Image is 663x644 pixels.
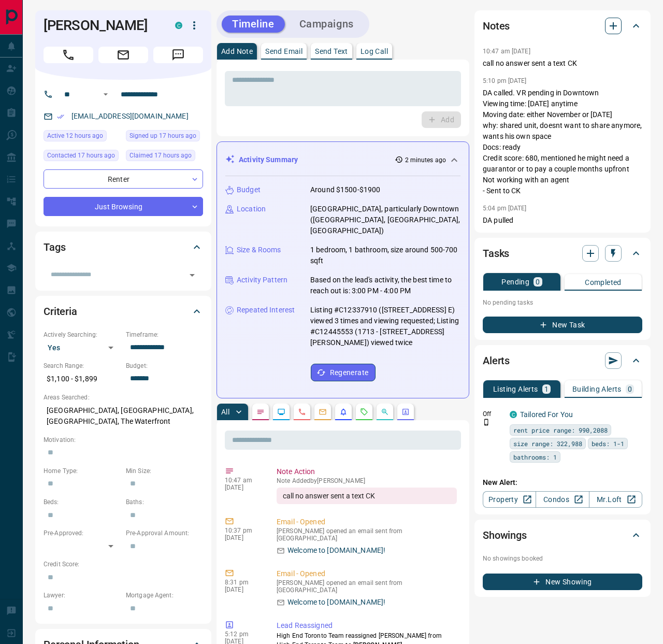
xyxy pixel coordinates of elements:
p: [GEOGRAPHIC_DATA], particularly Downtown ([GEOGRAPHIC_DATA], [GEOGRAPHIC_DATA], [GEOGRAPHIC_DATA]) [310,204,460,236]
span: Email [98,47,148,63]
p: Welcome to [DOMAIN_NAME]! [287,597,385,608]
p: DA pulled [483,215,642,226]
p: 1 bedroom, 1 bathroom, size around 500-700 sqft [310,245,460,266]
p: Pre-Approved: [44,528,121,538]
div: Notes [483,13,642,38]
h2: Criteria [44,303,77,320]
span: size range: 322,988 [513,438,582,449]
div: Renter [44,169,203,189]
svg: Opportunities [381,408,389,416]
svg: Agent Actions [401,408,410,416]
div: Tue Oct 14 2025 [126,150,203,164]
div: Activity Summary2 minutes ago [225,150,460,169]
h1: [PERSON_NAME] [44,17,160,34]
p: DA called. VR pending in Downtown Viewing time: [DATE] anytime Moving date: either November or [D... [483,88,642,196]
p: Beds: [44,497,121,507]
p: Add Note [221,48,253,55]
p: [GEOGRAPHIC_DATA], [GEOGRAPHIC_DATA], [GEOGRAPHIC_DATA], The Waterfront [44,402,203,430]
p: Location [237,204,266,214]
p: 8:31 pm [225,579,261,586]
svg: Notes [256,408,265,416]
div: Alerts [483,348,642,373]
div: Criteria [44,299,203,324]
svg: Push Notification Only [483,419,490,426]
p: Pending [501,278,529,285]
h2: Notes [483,18,510,34]
p: All [221,408,229,416]
p: 5:10 pm [DATE] [483,77,527,84]
p: Activity Pattern [237,275,287,285]
p: [DATE] [225,586,261,593]
p: 0 [628,385,632,393]
p: 2 minutes ago [405,155,446,165]
span: Signed up 17 hours ago [129,131,196,141]
button: Regenerate [311,364,376,381]
p: Send Email [265,48,302,55]
p: Off [483,409,503,419]
p: Mortgage Agent: [126,591,203,600]
button: Open [185,268,199,282]
p: Timeframe: [126,330,203,339]
div: Tags [44,235,203,260]
p: No pending tasks [483,295,642,310]
button: New Task [483,317,642,333]
p: Pre-Approval Amount: [126,528,203,538]
div: Tue Oct 14 2025 [44,150,121,164]
p: Email - Opened [277,568,457,579]
p: Building Alerts [572,385,622,393]
p: 10:37 pm [225,527,261,534]
p: Motivation: [44,435,203,445]
span: Active 12 hours ago [47,131,103,141]
p: Min Size: [126,466,203,476]
p: 0 [536,278,540,285]
p: Lawyer: [44,591,121,600]
p: Email - Opened [277,517,457,527]
p: Repeated Interest [237,305,295,316]
svg: Listing Alerts [339,408,348,416]
p: Budget: [126,361,203,370]
p: 10:47 am [DATE] [483,48,530,55]
p: New Alert: [483,477,642,488]
span: beds: 1-1 [592,438,624,449]
p: Budget [237,184,261,195]
p: Areas Searched: [44,393,203,402]
p: $1,100 - $1,899 [44,370,121,388]
button: Open [99,88,112,101]
p: [DATE] [225,484,261,491]
p: Listing Alerts [493,385,538,393]
p: Send Text [315,48,348,55]
svg: Requests [360,408,368,416]
svg: Calls [298,408,306,416]
div: Just Browsing [44,197,203,216]
p: Credit Score: [44,560,203,569]
a: Mr.Loft [589,491,642,508]
a: Property [483,491,536,508]
p: [PERSON_NAME] opened an email sent from [GEOGRAPHIC_DATA] [277,527,457,542]
p: [DATE] [225,534,261,541]
p: call no answer sent a text CK [483,58,642,69]
button: New Showing [483,574,642,590]
p: Listing #C12337910 ([STREET_ADDRESS] E) viewed 3 times and viewing requested; Listing #C12445553 ... [310,305,460,348]
p: Actively Searching: [44,330,121,339]
p: Baths: [126,497,203,507]
h2: Tasks [483,245,509,262]
div: Tue Oct 14 2025 [126,130,203,145]
h2: Tags [44,239,65,255]
span: bathrooms: 1 [513,452,557,462]
div: Yes [44,339,121,356]
h2: Showings [483,527,527,543]
p: 1 [544,385,549,393]
p: Note Added by [PERSON_NAME] [277,477,457,484]
p: Size & Rooms [237,245,281,255]
a: Condos [536,491,589,508]
p: Note Action [277,466,457,477]
span: Contacted 17 hours ago [47,150,115,161]
span: Claimed 17 hours ago [129,150,192,161]
a: Tailored For You [520,410,573,419]
p: Home Type: [44,466,121,476]
svg: Emails [319,408,327,416]
div: condos.ca [175,22,182,29]
div: Showings [483,523,642,548]
p: Completed [585,279,622,286]
a: [EMAIL_ADDRESS][DOMAIN_NAME] [71,112,189,120]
